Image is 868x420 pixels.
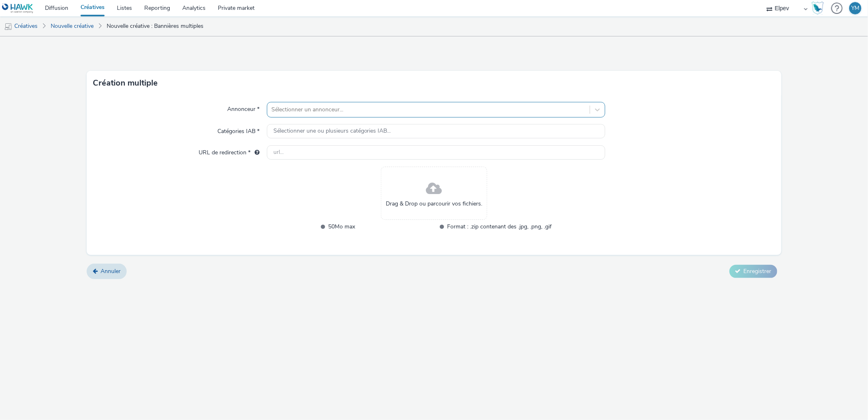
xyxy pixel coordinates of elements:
[103,16,208,36] a: Nouvelle créative : Bannières multiples
[812,2,824,15] img: Hawk Academy
[812,2,827,15] a: Hawk Academy
[214,124,263,135] label: Catégories IAB *
[273,128,391,135] span: Sélectionner une ou plusieurs catégories IAB...
[267,145,606,160] input: url...
[447,222,552,231] span: Format : .zip contenant des .jpg, .png, .gif
[851,2,859,14] div: YM
[2,3,34,14] img: undefined Logo
[251,149,260,157] div: L'URL de redirection sera utilisée comme URL de validation avec certains SSP et ce sera l'URL de ...
[744,267,772,275] span: Enregistrer
[386,200,482,208] span: Drag & Drop ou parcourir vos fichiers.
[47,16,98,36] a: Nouvelle créative
[87,264,127,279] a: Annuler
[4,23,12,31] img: mobile
[224,102,263,113] label: Annonceur *
[329,222,433,231] span: 50Mo max
[93,77,158,89] h3: Création multiple
[195,145,263,157] label: URL de redirection *
[729,265,777,278] button: Enregistrer
[101,267,121,275] span: Annuler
